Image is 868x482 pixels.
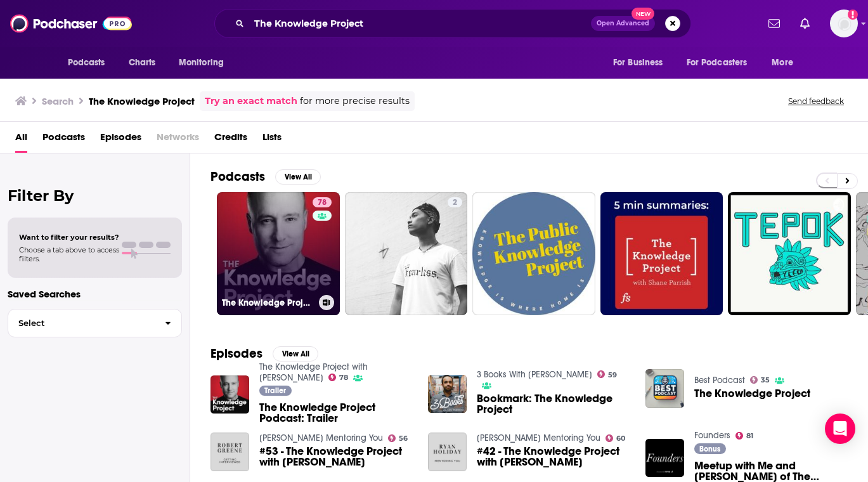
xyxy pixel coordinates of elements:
span: Bonus [699,445,720,453]
a: Meetup with Me and Shane Parrish of The Knowledge Project [694,460,848,482]
img: #42 - The Knowledge Project with Shane Parrish [428,433,467,471]
a: The Knowledge Project with Shane Parrish [259,361,368,383]
img: The Knowledge Project [645,369,684,408]
span: For Podcasters [687,54,748,72]
a: Founders [694,430,730,441]
a: 3 Books With Neil Pasricha [477,369,592,380]
a: Robert Greene Mentoring You [259,433,383,443]
span: More [772,54,793,72]
a: EpisodesView All [211,346,318,361]
a: Try an exact match [205,94,297,108]
span: Select [8,319,155,327]
a: Show notifications dropdown [795,13,815,34]
span: 35 [761,377,770,383]
button: open menu [604,51,679,75]
span: Charts [129,54,156,72]
a: 81 [735,432,754,440]
img: #53 - The Knowledge Project with Shane Parrish [211,433,249,471]
a: Best Podcast [694,375,745,386]
button: Open AdvancedNew [591,16,655,31]
h2: Episodes [211,346,262,361]
button: View All [273,346,318,361]
span: Networks [157,127,199,153]
button: Select [8,309,182,337]
a: 2 [448,197,462,207]
span: 81 [746,433,753,439]
span: Logged in as hannah.bishop [830,10,858,37]
span: 78 [318,197,327,209]
span: New [632,8,654,20]
img: The Knowledge Project Podcast: Trailer [211,375,249,414]
a: 78 [313,197,332,207]
a: 56 [388,434,408,442]
span: Meetup with Me and [PERSON_NAME] of The Knowledge Project [694,460,848,482]
a: 78The Knowledge Project with [PERSON_NAME] [217,192,340,315]
button: open menu [763,51,809,75]
h3: The Knowledge Project with [PERSON_NAME] [222,297,314,308]
button: open menu [170,51,240,75]
img: Bookmark: The Knowledge Project [428,375,467,414]
span: 60 [616,436,625,441]
span: Podcasts [68,54,105,72]
a: Podcasts [42,127,85,153]
a: 78 [328,374,349,381]
span: 56 [399,436,408,441]
svg: Add a profile image [848,10,858,20]
h2: Filter By [8,186,182,205]
a: PodcastsView All [211,169,321,185]
a: 35 [750,376,770,384]
span: Want to filter your results? [19,233,119,242]
span: for more precise results [300,94,410,108]
p: Saved Searches [8,288,182,300]
img: User Profile [830,10,858,37]
a: 2 [345,192,468,315]
a: The Knowledge Project Podcast: Trailer [259,402,413,424]
span: #42 - The Knowledge Project with [PERSON_NAME] [477,446,630,467]
div: Open Intercom Messenger [825,414,855,444]
button: Show profile menu [830,10,858,37]
span: Choose a tab above to access filters. [19,245,119,263]
h3: Search [42,95,74,107]
div: Search podcasts, credits, & more... [214,9,691,38]
a: The Knowledge Project [694,388,810,399]
span: Open Advanced [597,20,649,27]
a: Episodes [100,127,141,153]
span: 78 [339,375,348,381]
h3: The Knowledge Project [89,95,195,107]
a: Lists [262,127,282,153]
a: All [15,127,27,153]
span: Trailer [264,387,286,394]
a: Bookmark: The Knowledge Project [477,393,630,415]
button: Send feedback [784,96,848,107]
span: #53 - The Knowledge Project with [PERSON_NAME] [259,446,413,467]
button: View All [275,169,321,185]
input: Search podcasts, credits, & more... [249,13,591,34]
img: Meetup with Me and Shane Parrish of The Knowledge Project [645,439,684,478]
a: Show notifications dropdown [763,13,785,34]
span: For Business [613,54,663,72]
img: Podchaser - Follow, Share and Rate Podcasts [10,11,132,36]
a: 59 [597,370,618,378]
span: Monitoring [179,54,224,72]
a: #42 - The Knowledge Project with Shane Parrish [477,446,630,467]
a: 60 [606,434,626,442]
span: Credits [214,127,247,153]
span: 59 [608,372,617,378]
a: Ryan Holiday Mentoring You [477,433,600,443]
h2: Podcasts [211,169,265,185]
a: Charts [120,51,164,75]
